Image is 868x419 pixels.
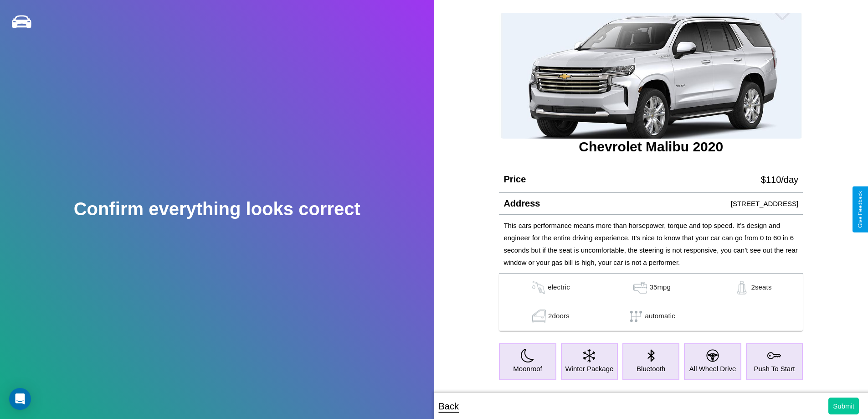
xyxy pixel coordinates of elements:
[503,198,540,209] h4: Address
[649,281,671,295] p: 35 mpg
[503,174,526,185] h4: Price
[754,362,795,375] p: Push To Start
[731,197,798,210] p: [STREET_ADDRESS]
[529,281,548,295] img: gas
[530,310,548,323] img: gas
[499,139,803,155] h3: Chevrolet Malibu 2020
[548,281,570,295] p: electric
[503,219,798,269] p: This cars performance means more than horsepower, torque and top speed. It’s design and engineer ...
[565,362,613,375] p: Winter Package
[74,199,360,219] h2: Confirm everything looks correct
[733,281,751,295] img: gas
[751,281,771,295] p: 2 seats
[548,310,570,323] p: 2 doors
[857,191,863,228] div: Give Feedback
[637,362,665,375] p: Bluetooth
[828,398,859,414] button: Submit
[513,362,542,375] p: Moonroof
[499,274,803,331] table: simple table
[645,310,675,323] p: automatic
[761,171,798,188] p: $ 110 /day
[689,362,736,375] p: All Wheel Drive
[631,281,649,295] img: gas
[9,388,31,410] div: Open Intercom Messenger
[439,398,459,414] p: Back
